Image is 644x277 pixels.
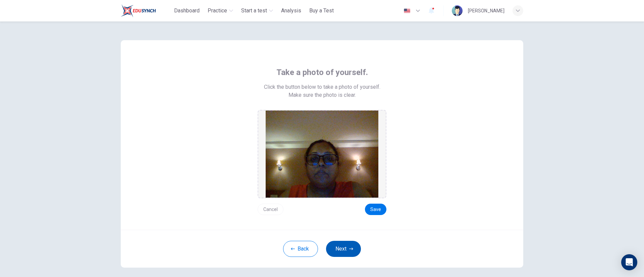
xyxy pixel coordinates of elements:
span: Make sure the photo is clear. [288,91,356,99]
span: Dashboard [174,7,200,15]
span: Buy a Test [309,7,334,15]
div: [PERSON_NAME] [468,7,504,15]
button: Cancel [258,204,283,215]
div: Open Intercom Messenger [621,254,637,270]
button: Analysis [278,5,304,17]
span: Practice [208,7,227,15]
img: ELTC logo [121,4,156,17]
span: Start a test [241,7,267,15]
img: preview screemshot [266,111,378,198]
img: en [403,8,411,13]
a: ELTC logo [121,4,171,17]
button: Practice [205,5,236,17]
button: Save [365,204,386,215]
button: Buy a Test [307,5,336,17]
button: Dashboard [171,5,202,17]
span: Analysis [281,7,301,15]
span: Take a photo of yourself. [276,67,368,78]
img: Profile picture [452,5,463,16]
span: Click the button below to take a photo of yourself. [264,83,380,91]
button: Back [283,241,318,257]
button: Next [326,241,361,257]
button: Start a test [238,5,276,17]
